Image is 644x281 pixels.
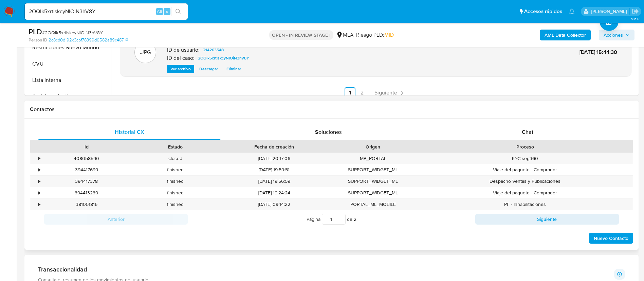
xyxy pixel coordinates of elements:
a: Notificaciones [569,8,575,14]
button: Siguiente [475,214,619,225]
a: Ir a la página 2 [357,87,368,98]
div: 381051816 [42,199,131,210]
button: Nuevo Contacto [589,233,633,244]
div: Id [47,143,126,150]
div: [DATE] 19:59:51 [220,164,329,175]
span: Nuevo Contacto [594,233,628,243]
span: Página de [307,214,356,225]
span: MID [384,31,394,39]
span: Siguiente [374,90,397,95]
a: 214263548 [200,46,226,54]
b: AML Data Collector [545,30,586,40]
span: 214263548 [203,46,224,54]
a: 2c8cd0d192c3cbf78399d6582a89c487 [49,37,128,43]
div: 394417378 [42,176,131,187]
div: [DATE] 09:14:22 [220,199,329,210]
div: MLA [336,31,353,39]
b: PLD [29,26,42,37]
a: Siguiente [372,87,408,98]
p: ID de usuario: [167,47,200,53]
div: 408058590 [42,153,131,164]
nav: Paginación [120,87,631,98]
div: Origen [333,143,413,150]
span: Eliminar [226,66,241,72]
p: .JPG [140,49,151,56]
div: 394413239 [42,187,131,198]
div: • [38,166,40,173]
div: finished [131,187,220,198]
div: Viaje del paquete - Comprador [418,164,633,175]
div: finished [131,176,220,187]
span: 3.161.2 [631,16,641,21]
div: SUPPORT_WIDGET_ML [329,187,418,198]
button: Acciones [599,30,634,40]
div: closed [131,153,220,164]
div: Estado [136,143,215,150]
button: AML Data Collector [540,30,591,40]
span: Descargar [199,66,218,72]
button: Anterior [44,214,188,225]
div: finished [131,164,220,175]
button: Lista Interna [26,72,111,88]
div: [DATE] 20:17:06 [220,153,329,164]
div: finished [131,199,220,210]
button: Anticipos de dinero [26,88,111,105]
p: micaela.pliatskas@mercadolibre.com [591,8,629,15]
span: Accesos rápidos [524,8,562,15]
span: Riesgo PLD: [356,31,394,39]
span: Ver archivo [170,66,191,72]
span: s [166,8,168,15]
div: 394417699 [42,164,131,175]
div: PF - Inhabilitaciones [418,199,633,210]
div: Viaje del paquete - Comprador [418,187,633,198]
input: Buscar usuario o caso... [25,7,188,16]
a: Salir [632,8,639,15]
div: • [38,201,40,208]
button: Descargar [196,65,221,73]
a: Ir a la página 1 [345,87,355,98]
span: Acciones [604,30,623,40]
div: • [38,190,40,196]
span: Soluciones [315,128,342,136]
div: SUPPORT_WIDGET_ML [329,176,418,187]
button: Restricciones Nuevo Mundo [26,39,111,56]
button: search-icon [171,7,185,16]
span: 2 [354,216,356,223]
a: 2OQIk5xrtIskcyNlOiN3hV8Y [195,54,252,62]
div: PORTAL_ML_MOBILE [329,199,418,210]
div: [DATE] 19:24:24 [220,187,329,198]
div: • [38,155,40,162]
span: [DATE] 15:44:30 [579,48,617,56]
span: Chat [522,128,533,136]
button: Eliminar [223,65,244,73]
button: CVU [26,56,111,72]
div: SUPPORT_WIDGET_ML [329,164,418,175]
span: 2OQIk5xrtIskcyNlOiN3hV8Y [198,54,249,62]
span: Alt [157,8,162,15]
div: Despacho Ventas y Publicaciones [418,176,633,187]
div: Fecha de creación [225,143,324,150]
button: Ver archivo [167,65,194,73]
b: Person ID [29,37,47,43]
div: MP_PORTAL [329,153,418,164]
div: • [38,178,40,185]
div: Proceso [422,143,628,150]
h1: Contactos [30,106,633,113]
p: OPEN - IN REVIEW STAGE I [269,30,333,40]
div: KYC seg360 [418,153,633,164]
span: # 2OQIk5xrtIskcyNlOiN3hV8Y [42,29,103,36]
span: Historial CX [115,128,144,136]
div: [DATE] 19:56:59 [220,176,329,187]
p: ID del caso: [167,55,195,62]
